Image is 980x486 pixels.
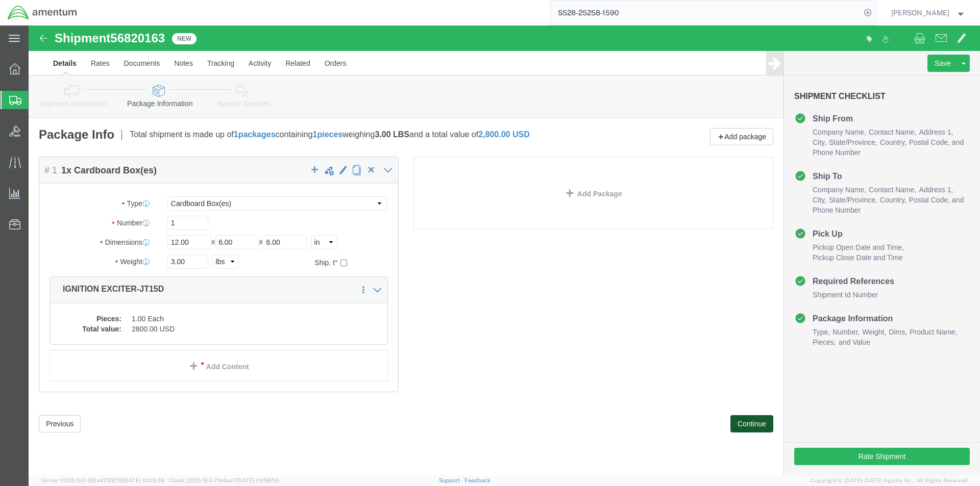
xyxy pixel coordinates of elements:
[550,1,861,25] input: Search for shipment number, reference number
[7,5,78,20] img: logo
[169,477,279,483] span: Client: 2025.19.0-7f44ea7
[811,476,968,485] span: Copyright © [DATE]-[DATE] Agistix Inc., All Rights Reserved
[123,477,164,483] span: [DATE] 10:05:38
[891,7,966,19] button: [PERSON_NAME]
[29,25,980,475] iframe: FS Legacy Container
[41,477,164,483] span: Server: 2025.19.0-192a4753216
[891,7,949,18] span: Kajuan Barnwell
[236,477,279,483] span: [DATE] 09:58:55
[439,477,464,483] a: Support
[464,477,491,483] a: Feedback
